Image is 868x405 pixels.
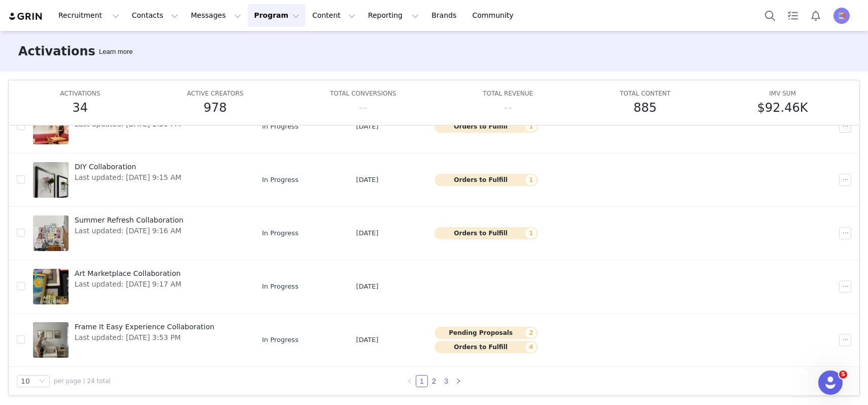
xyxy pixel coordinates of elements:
[782,4,804,27] a: Tasks
[416,375,428,387] li: 1
[435,327,538,339] button: Pending Proposals2
[407,378,413,384] i: icon: left
[262,175,298,185] span: In Progress
[827,8,860,24] button: Profile
[75,322,214,332] span: Frame It Easy Experience Collaboration
[504,99,512,117] h5: --
[262,121,298,132] span: In Progress
[33,160,246,200] a: DIY CollaborationLast updated: [DATE] 9:15 AM
[39,378,45,385] i: icon: down
[833,8,850,24] img: 0e14ce14-315d-4a48-b82d-14624b80e483.jpg
[185,4,247,27] button: Messages
[428,375,440,387] li: 2
[362,4,425,27] button: Reporting
[455,378,461,384] i: icon: right
[359,99,368,117] h5: --
[440,375,452,387] li: 3
[262,335,298,345] span: In Progress
[126,4,184,27] button: Contacts
[75,215,183,226] span: Summer Refresh Collaboration
[248,4,306,27] button: Program
[187,90,243,97] span: ACTIVE CREATORS
[60,90,100,97] span: ACTIVATIONS
[633,99,657,117] h5: 885
[356,335,379,345] span: [DATE]
[435,174,538,186] button: Orders to Fulfill1
[18,42,95,60] h3: Activations
[75,332,214,343] span: Last updated: [DATE] 3:53 PM
[759,4,781,27] button: Search
[769,90,796,97] span: IMV SUM
[452,375,464,387] li: Next Page
[416,376,427,387] a: 1
[425,4,465,27] a: Brands
[75,162,181,172] span: DIY Collaboration
[75,226,183,236] span: Last updated: [DATE] 9:16 AM
[33,106,246,147] a: Last updated: [DATE] 1:50 PM
[757,99,808,117] h5: $92.46K
[466,4,524,27] a: Community
[73,99,88,117] h5: 34
[8,12,44,21] img: grin logo
[404,375,416,387] li: Previous Page
[75,268,181,279] span: Art Marketplace Collaboration
[356,121,379,132] span: [DATE]
[54,377,111,386] span: per page | 24 total
[33,320,246,360] a: Frame It Easy Experience CollaborationLast updated: [DATE] 3:53 PM
[262,282,298,292] span: In Progress
[356,228,379,238] span: [DATE]
[52,4,125,27] button: Recruitment
[204,99,227,117] h5: 978
[483,90,533,97] span: TOTAL REVENUE
[435,120,538,133] button: Orders to Fulfill1
[97,47,135,57] div: Tooltip anchor
[435,227,538,239] button: Orders to Fulfill1
[441,376,452,387] a: 3
[356,175,379,185] span: [DATE]
[330,90,396,97] span: TOTAL CONVERSIONS
[21,376,30,387] div: 10
[356,282,379,292] span: [DATE]
[75,279,181,290] span: Last updated: [DATE] 9:17 AM
[262,228,298,238] span: In Progress
[435,341,538,353] button: Orders to Fulfill4
[805,4,827,27] button: Notifications
[839,370,847,379] span: 5
[75,172,181,183] span: Last updated: [DATE] 9:15 AM
[33,213,246,254] a: Summer Refresh CollaborationLast updated: [DATE] 9:16 AM
[33,266,246,307] a: Art Marketplace CollaborationLast updated: [DATE] 9:17 AM
[306,4,361,27] button: Content
[428,376,440,387] a: 2
[620,90,671,97] span: TOTAL CONTENT
[818,370,843,395] iframe: Intercom live chat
